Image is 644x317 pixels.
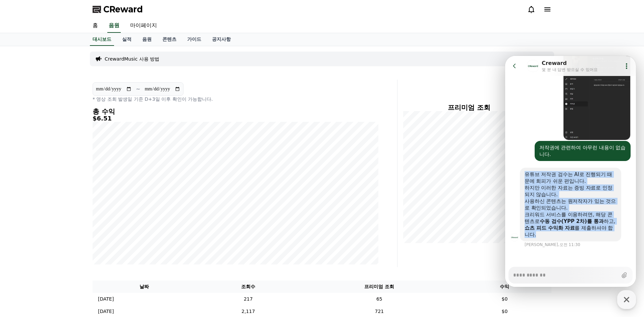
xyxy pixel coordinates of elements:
[90,33,114,46] a: 대시보드
[301,281,458,293] th: 프리미엄 조회
[93,4,143,15] a: CReward
[196,293,301,305] td: 217
[19,115,111,129] div: 유튜브 저작권 검수는 AI로 진행되기 때문에 회피가 쉬운 편입니다.
[35,162,99,168] b: 수동 검수(YPP 2차)를 통과
[93,96,378,102] p: * 영상 조회 발생일 기준 D+3일 이후 확인이 가능합니다.
[137,33,157,46] a: 음원
[19,169,69,175] b: 쇼츠 피드 수익화 자료
[125,19,162,33] a: 마이페이지
[301,293,458,305] td: 65
[34,88,121,102] div: 저작권에 관련하여 아무런 내용이 없습니다.
[98,308,114,315] p: [DATE]
[505,56,636,287] iframe: Channel chat
[136,85,140,93] p: ~
[458,293,551,305] td: $0
[196,281,301,293] th: 조회수
[182,33,207,46] a: 가이드
[157,33,182,46] a: 콘텐츠
[19,129,111,142] div: 하지만 이러한 자료는 증빙 자료로 인정되지 않습니다.
[117,33,137,46] a: 실적
[105,56,159,62] a: CrewardMusic 사용 방법
[458,281,551,293] th: 수익
[98,296,114,303] p: [DATE]
[93,108,378,115] h4: 총 수익
[19,155,111,182] div: 크리워드 서비스를 이용하려면, 해당 콘텐츠로 하고, 를 제출하셔야 합니다.
[19,142,111,155] div: 사용하신 콘텐츠는 원저작자가 있는 것으로 확인되었습니다.
[107,19,121,33] a: 음원
[87,19,103,33] a: 홈
[93,115,378,122] h5: $6.51
[207,33,236,46] a: 공지사항
[403,104,535,111] h4: 프리미엄 조회
[103,4,143,15] span: CReward
[93,281,196,293] th: 날짜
